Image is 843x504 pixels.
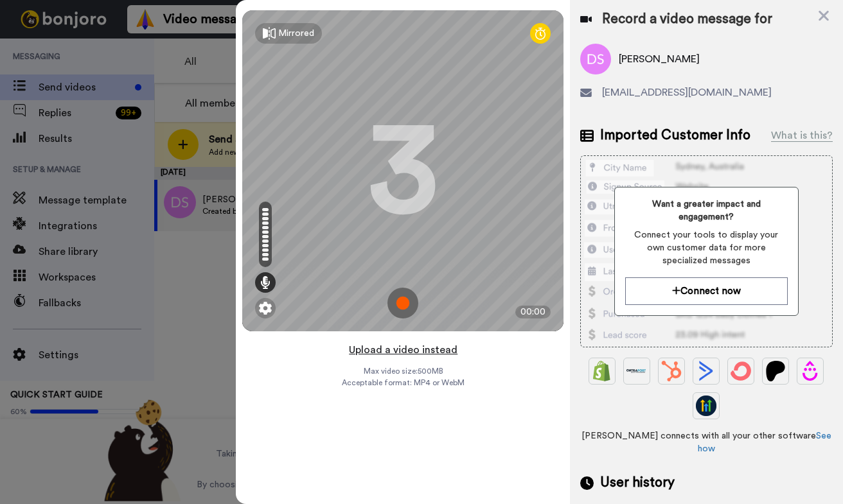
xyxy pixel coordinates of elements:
[625,229,788,267] span: Connect your tools to display your own customer data for more specialized messages
[600,126,750,145] span: Imported Customer Info
[259,302,272,315] img: ic_gear.svg
[580,430,833,455] span: [PERSON_NAME] connects with all your other software
[345,342,461,358] button: Upload a video instead
[602,85,772,100] span: [EMAIL_ADDRESS][DOMAIN_NAME]
[368,123,438,219] div: 3
[626,361,647,381] img: Ontraport
[625,277,788,305] button: Connect now
[696,395,716,416] img: GoHighLevel
[731,361,751,381] img: ConvertKit
[592,361,612,381] img: Shopify
[771,128,833,143] div: What is this?
[661,361,682,381] img: Hubspot
[800,361,821,381] img: Drip
[765,361,786,381] img: Patreon
[387,288,418,318] img: ic_record_start.svg
[600,473,675,492] span: User history
[515,306,551,318] div: 00:00
[625,198,788,223] span: Want a greater impact and engagement?
[363,366,443,376] span: Max video size: 500 MB
[696,361,716,381] img: ActiveCampaign
[342,378,465,388] span: Acceptable format: MP4 or WebM
[698,431,831,453] a: See how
